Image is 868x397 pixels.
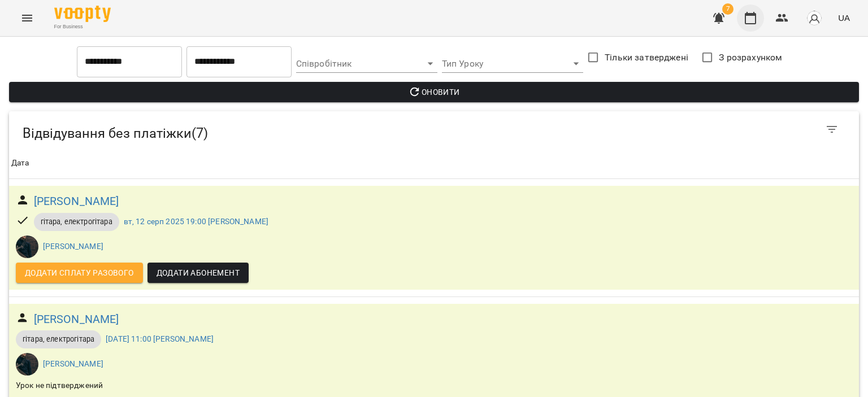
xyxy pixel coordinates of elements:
[157,266,240,280] span: Додати Абонемент
[106,334,214,343] a: [DATE] 11:00 [PERSON_NAME]
[54,23,111,30] span: For Business
[43,242,103,251] a: [PERSON_NAME]
[838,12,850,24] span: UA
[11,156,857,170] span: Дата
[16,334,101,344] span: гітара, електрогітара
[34,193,119,210] a: [PERSON_NAME]
[11,156,29,170] div: Sort
[806,10,822,26] img: avatar_s.png
[124,217,268,226] a: вт, 12 серп 2025 19:00 [PERSON_NAME]
[14,5,41,32] button: Menu
[16,353,38,376] img: Воробей Павло
[719,51,782,64] span: З розрахунком
[23,125,513,142] h5: Відвідування без платіжки ( 7 )
[14,378,105,394] div: Урок не підтверджений
[25,266,134,280] span: Додати сплату разового
[43,359,103,368] a: [PERSON_NAME]
[147,263,249,283] button: Додати Абонемент
[818,116,845,143] button: Фільтр
[11,156,29,170] div: Дата
[722,3,734,15] span: 7
[16,263,143,283] button: Додати сплату разового
[54,6,111,22] img: Voopty Logo
[18,85,850,99] span: Оновити
[9,111,859,147] div: Table Toolbar
[9,82,859,102] button: Оновити
[834,7,854,28] button: UA
[34,311,119,328] a: [PERSON_NAME]
[16,235,38,258] img: Воробей Павло
[605,51,688,64] span: Тільки затверджені
[34,217,119,227] span: гітара, електрогітара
